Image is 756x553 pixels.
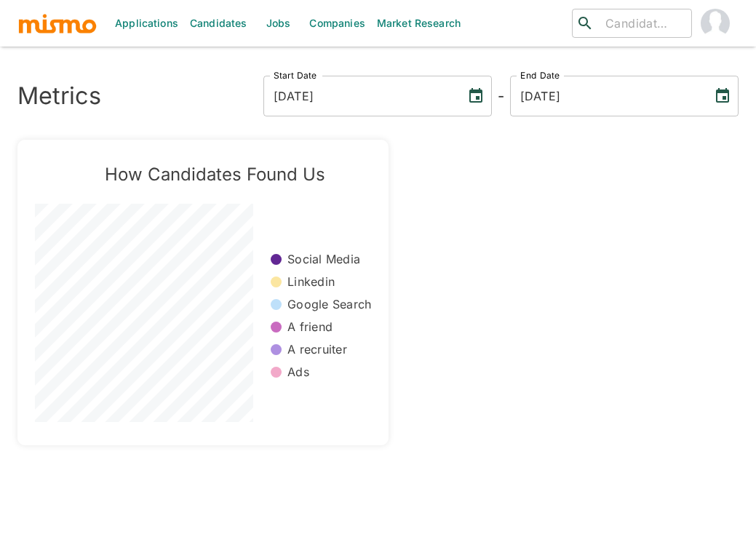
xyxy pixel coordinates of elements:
[287,296,371,313] p: Google Search
[287,364,309,381] p: Ads
[287,319,333,335] p: A friend
[287,341,347,358] p: A recruiter
[510,76,702,116] input: MM/DD/YYYY
[17,82,101,110] h3: Metrics
[498,84,504,108] h6: -
[263,76,455,116] input: MM/DD/YYYY
[58,163,371,186] h5: How Candidates Found Us
[274,69,317,81] label: Start Date
[461,81,490,111] button: Choose date, selected date is Sep 16, 2022
[520,69,560,81] label: End Date
[701,9,730,38] img: Carmen Vilachá
[17,12,98,34] img: logo
[600,13,685,33] input: Candidate search
[287,251,360,268] p: Social Media
[708,81,737,111] button: Choose date, selected date is Sep 16, 2025
[287,274,335,290] p: Linkedin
